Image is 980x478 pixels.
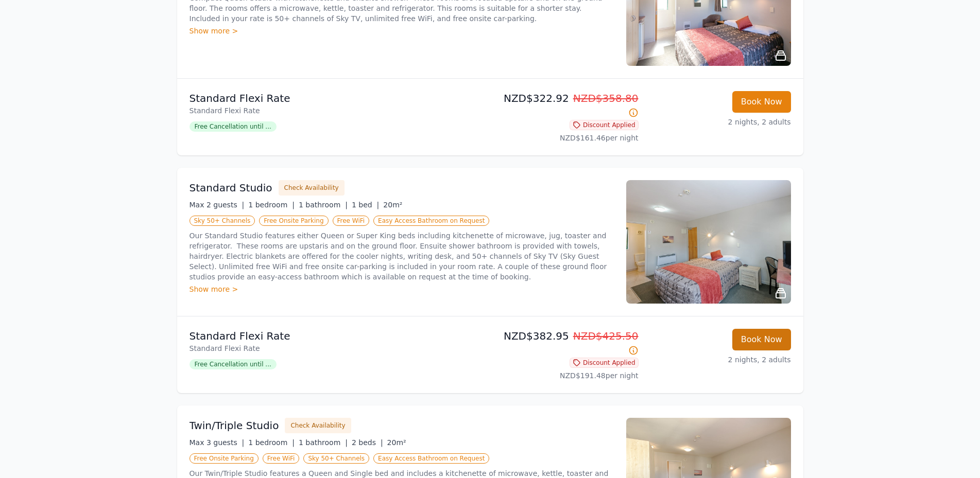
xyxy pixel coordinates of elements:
p: NZD$161.46 per night [494,133,639,143]
p: Standard Flexi Rate [190,91,486,105]
button: Check Availability [279,180,345,196]
button: Check Availability [285,418,351,433]
p: Standard Flexi Rate [190,329,486,343]
span: Max 3 guests | [190,438,245,447]
span: 1 bedroom | [248,201,295,209]
span: 1 bed | [352,201,379,209]
span: 1 bathroom | [299,438,348,447]
div: Show more > [190,284,614,294]
p: Our Standard Studio features either Queen or Super King beds including kitchenette of microwave, ... [190,231,614,282]
span: Free WiFi [333,216,370,226]
p: Standard Flexi Rate [190,105,486,116]
span: 20m² [387,438,406,447]
span: Free Cancellation until ... [190,359,277,369]
span: Free WiFi [263,453,300,464]
span: Free Cancellation until ... [190,121,277,132]
span: Sky 50+ Channels [303,453,369,464]
span: Easy Access Bathroom on Request [373,453,489,464]
p: NZD$191.48 per night [494,370,639,381]
p: Standard Flexi Rate [190,343,486,353]
span: Discount Applied [570,120,639,130]
span: 1 bathroom | [299,201,348,209]
p: 2 nights, 2 adults [647,117,791,127]
button: Book Now [732,91,791,113]
h3: Twin/Triple Studio [190,418,279,433]
span: Discount Applied [570,358,639,368]
div: Show more > [190,26,614,36]
span: NZD$425.50 [573,330,639,342]
span: Easy Access Bathroom on Request [373,216,489,226]
span: Max 2 guests | [190,201,245,209]
span: NZD$358.80 [573,92,639,104]
button: Book Now [732,329,791,350]
span: Free Onsite Parking [190,453,259,464]
span: 2 beds | [352,438,383,447]
p: 2 nights, 2 adults [647,355,791,365]
span: 20m² [383,201,402,209]
span: Free Onsite Parking [259,216,328,226]
p: NZD$322.92 [494,91,639,120]
span: 1 bedroom | [248,438,295,447]
span: Sky 50+ Channels [190,216,255,226]
h3: Standard Studio [190,181,272,195]
p: NZD$382.95 [494,329,639,358]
